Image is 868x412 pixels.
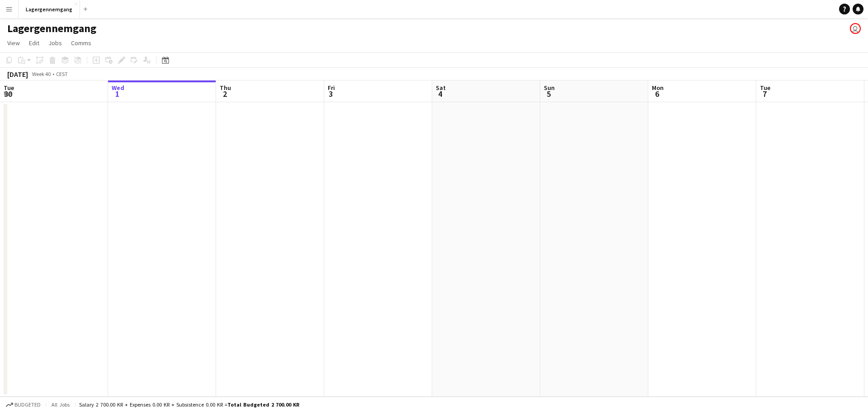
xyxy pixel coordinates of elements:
span: All jobs [50,401,71,408]
a: Jobs [45,37,66,49]
span: Tue [760,84,770,92]
span: 4 [434,89,446,99]
span: Sun [544,84,555,92]
a: Comms [67,37,95,49]
span: Mon [652,84,664,92]
span: Total Budgeted 2 700.00 KR [227,401,299,408]
span: Week 40 [30,71,52,77]
div: CEST [56,71,68,77]
span: 5 [542,89,555,99]
span: Comms [71,39,91,47]
button: Lagergennemgang [19,0,80,18]
span: Wed [112,84,124,92]
span: 3 [326,89,335,99]
span: Sat [436,84,446,92]
span: Jobs [48,39,62,47]
span: 30 [2,89,14,99]
span: Budgeted [14,402,41,408]
span: 1 [110,89,124,99]
h1: Lagergennemgang [7,22,96,35]
span: Thu [220,84,231,92]
a: Edit [25,37,43,49]
span: 2 [218,89,231,99]
span: Tue [4,84,14,92]
app-user-avatar: Fie Ortmann [850,23,861,34]
span: Edit [29,39,39,47]
button: Budgeted [5,400,42,410]
a: View [4,37,24,49]
div: [DATE] [7,70,28,79]
span: View [7,39,20,47]
span: 7 [759,89,770,99]
div: Salary 2 700.00 KR + Expenses 0.00 KR + Subsistence 0.00 KR = [79,401,299,408]
span: 6 [651,89,664,99]
span: Fri [328,84,335,92]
